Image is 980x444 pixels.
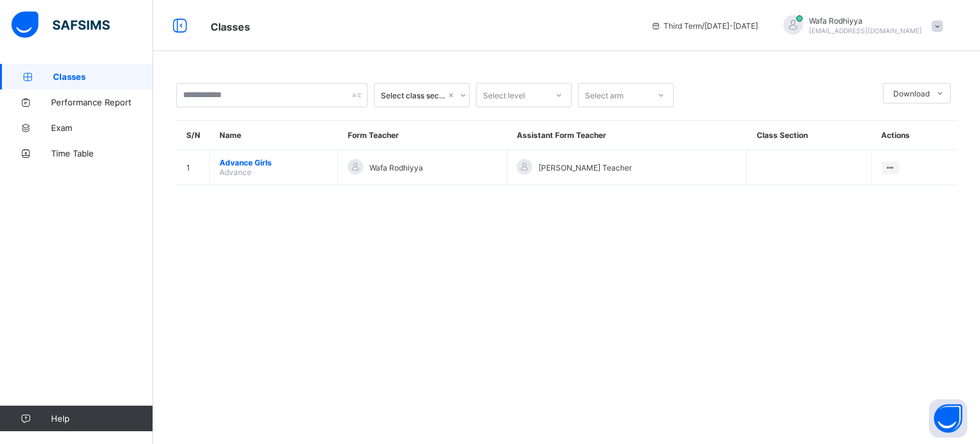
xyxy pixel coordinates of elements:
[51,148,153,158] span: Time Table
[219,167,251,177] span: Advance
[483,83,525,107] div: Select level
[651,21,758,31] span: session/term information
[771,15,949,36] div: WafaRodhiyya
[177,121,210,150] th: S/N
[53,72,153,82] span: Classes
[51,413,152,424] span: Help
[51,97,153,107] span: Performance Report
[747,121,872,150] th: Class Section
[538,163,632,172] span: [PERSON_NAME] Teacher
[585,83,623,107] div: Select arm
[893,89,930,98] span: Download
[211,20,250,33] span: Classes
[381,91,446,100] div: Select class section
[177,150,210,185] td: 1
[11,11,110,38] img: safsims
[809,16,922,26] span: Wafa Rodhiyya
[872,121,957,150] th: Actions
[51,123,153,133] span: Exam
[809,27,922,34] span: [EMAIL_ADDRESS][DOMAIN_NAME]
[369,163,423,172] span: Wafa Rodhiyya
[210,121,338,150] th: Name
[219,158,328,167] span: Advance Girls
[338,121,507,150] th: Form Teacher
[929,399,967,438] button: Open asap
[507,121,747,150] th: Assistant Form Teacher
